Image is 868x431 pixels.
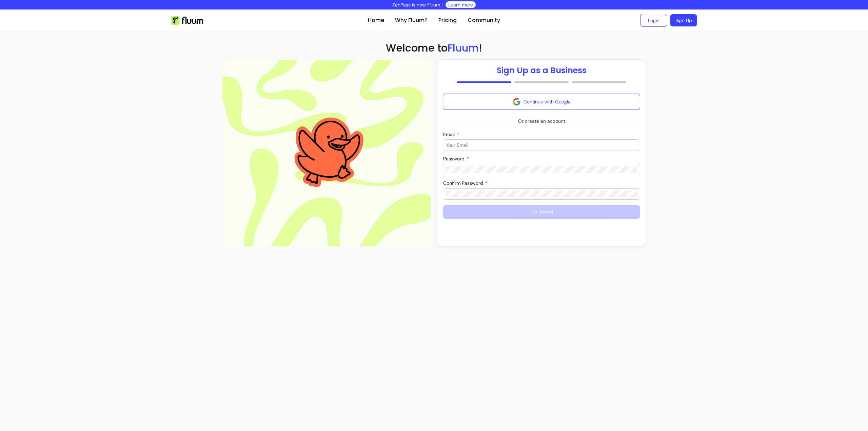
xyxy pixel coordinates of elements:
[446,166,637,173] input: Password
[443,180,485,186] span: Confirm Password
[670,14,697,26] a: Sign Up
[438,16,457,24] a: Pricing
[171,16,203,25] img: Fluum Logo
[448,41,479,55] span: Fluum
[368,16,384,24] a: Home
[513,98,521,106] img: avatar
[640,14,667,27] a: Login
[468,16,500,24] a: Community
[392,1,443,8] p: ZenPass is now Fluum !
[513,115,571,127] span: Or create an account
[446,191,637,197] input: Confirm Password
[286,111,367,195] img: Aesthetic image
[448,1,473,8] a: Learn more
[395,16,428,24] a: Why Fluum?
[443,156,466,162] span: Password
[443,131,456,137] span: Email
[497,65,587,76] h1: Sign Up as a Business
[446,142,637,149] input: Email
[443,94,640,110] button: Continue with Google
